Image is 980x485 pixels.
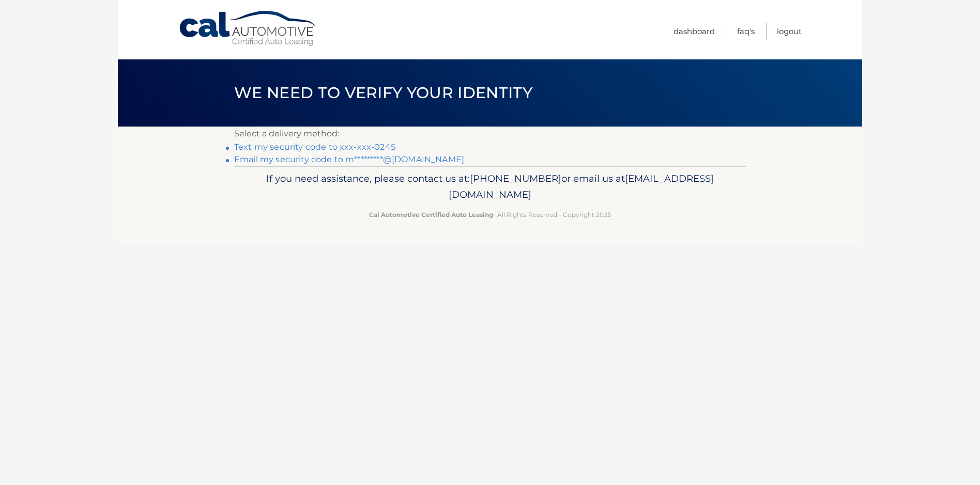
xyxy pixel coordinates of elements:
a: Cal Automotive [178,10,318,47]
a: Dashboard [673,23,715,40]
strong: Cal Automotive Certified Auto Leasing [369,211,493,218]
p: - All Rights Reserved - Copyright 2025 [241,209,739,220]
p: Select a delivery method: [234,127,746,141]
span: We need to verify your identity [234,83,532,102]
a: Logout [777,23,802,40]
a: FAQ's [737,23,755,40]
p: If you need assistance, please contact us at: or email us at [241,170,739,204]
a: Text my security code to xxx-xxx-0245 [234,142,395,152]
span: [PHONE_NUMBER] [470,173,561,184]
a: Email my security code to m*********@[DOMAIN_NAME] [234,154,464,164]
